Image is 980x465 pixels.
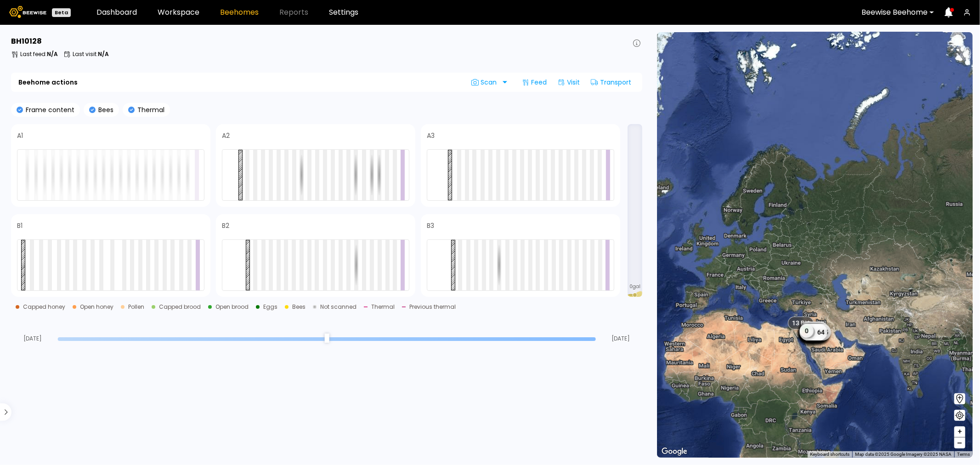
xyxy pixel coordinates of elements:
span: – [957,437,963,449]
h4: A1 [17,132,23,139]
b: Beehome actions [18,79,78,85]
div: Transport [587,75,635,90]
a: Settings [329,9,358,16]
p: Frame content [23,107,74,113]
b: N/A [98,50,109,58]
div: Beta [52,8,71,17]
span: Map data ©2025 Google Imagery ©2025 NASA [855,452,952,457]
div: Bees [292,304,306,310]
span: Reports [279,9,308,16]
span: 13 BH [792,319,809,327]
a: Terms (opens in new tab) [957,452,970,457]
a: Dashboard [96,9,137,16]
h4: B1 [17,222,23,229]
p: Last feed : [20,51,58,57]
h4: B2 [222,222,229,229]
div: Previous thermal [409,304,456,310]
p: Thermal [135,107,164,113]
div: Thermal [371,304,395,310]
div: Eggs [263,304,278,310]
h4: A2 [222,132,230,139]
div: Not scanned [320,304,357,310]
div: 64 [800,324,827,340]
span: [DATE] [599,336,642,341]
p: Last visit : [73,51,109,57]
div: Open honey [80,304,113,310]
a: Workspace [158,9,199,16]
div: 5 [800,322,824,339]
div: 115 [800,324,831,340]
div: Visit [554,75,583,90]
div: Capped brood [159,304,201,310]
h3: BH 10128 [11,38,42,45]
b: N/A [47,50,58,58]
span: 0 gal [629,284,640,289]
img: Beewise logo [9,6,46,18]
div: Pollen [128,304,144,310]
p: Bees [96,107,113,113]
a: Beehomes [220,9,259,16]
div: Feed [518,75,550,90]
a: Open this area in Google Maps (opens a new window) [659,446,690,458]
h4: B3 [427,222,434,229]
div: Open brood [215,304,249,310]
span: Scan [471,79,500,86]
button: – [954,437,965,448]
span: + [957,426,963,437]
button: Keyboard shortcuts [810,451,850,458]
img: Google [659,446,690,458]
button: + [954,426,965,437]
div: 0 [800,324,814,338]
span: [DATE] [11,336,54,341]
div: Capped honey [23,304,65,310]
h4: A3 [427,132,435,139]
